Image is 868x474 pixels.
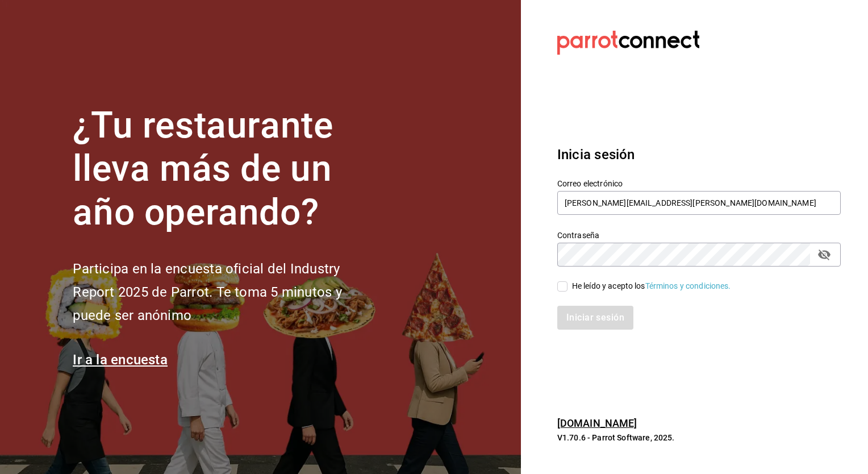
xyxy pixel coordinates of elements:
[557,144,841,165] h3: Inicia sesión
[557,231,841,239] label: Contraseña
[73,257,379,327] h2: Participa en la encuesta oficial del Industry Report 2025 de Parrot. Te toma 5 minutos y puede se...
[815,245,834,264] button: passwordField
[557,417,637,429] a: [DOMAIN_NAME]
[645,281,731,290] a: Términos y condiciones.
[557,432,841,443] p: V1.70.6 - Parrot Software, 2025.
[557,191,841,215] input: Ingresa tu correo electrónico
[73,104,379,235] h1: ¿Tu restaurante lleva más de un año operando?
[557,179,841,187] label: Correo electrónico
[572,280,731,292] div: He leído y acepto los
[73,352,168,368] a: Ir a la encuesta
